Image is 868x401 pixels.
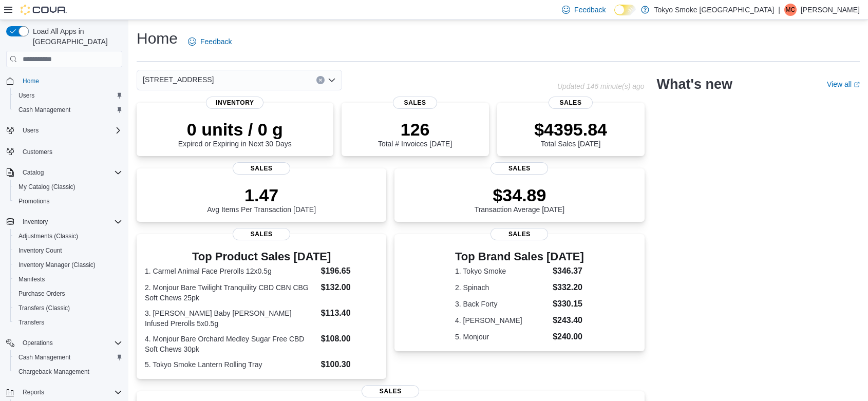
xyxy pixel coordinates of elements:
[490,162,548,175] span: Sales
[534,119,607,148] div: Total Sales [DATE]
[14,302,122,314] span: Transfers (Classic)
[10,88,126,103] button: Users
[455,266,549,276] dt: 1. Tokyo Smoke
[378,119,452,148] div: Total # Invoices [DATE]
[14,366,122,378] span: Chargeback Management
[321,307,379,319] dd: $113.40
[137,28,178,49] h1: Home
[145,266,317,276] dt: 1. Carmel Animal Face Prerolls 12x0.5g
[233,228,290,240] span: Sales
[23,148,52,156] span: Customers
[14,181,122,193] span: My Catalog (Classic)
[10,229,126,243] button: Adjustments (Classic)
[18,275,45,283] span: Manifests
[18,91,34,100] span: Users
[784,4,797,16] div: Milo Che
[14,195,122,207] span: Promotions
[321,281,379,294] dd: $132.00
[18,318,44,327] span: Transfers
[553,265,584,277] dd: $346.37
[854,82,860,88] svg: External link
[14,89,122,102] span: Users
[553,331,584,343] dd: $240.00
[827,80,860,88] a: View allExternal link
[18,368,89,376] span: Chargeback Management
[10,350,126,365] button: Cash Management
[23,77,39,85] span: Home
[14,230,82,242] a: Adjustments (Classic)
[534,119,607,140] p: $4395.84
[2,165,126,180] button: Catalog
[18,353,70,361] span: Cash Management
[18,74,122,87] span: Home
[178,119,292,148] div: Expired or Expiring in Next 30 Days
[455,282,549,293] dt: 2. Spinach
[18,75,43,87] a: Home
[801,4,860,16] p: [PERSON_NAME]
[18,124,122,137] span: Users
[184,31,236,52] a: Feedback
[14,288,122,300] span: Purchase Orders
[14,244,122,257] span: Inventory Count
[549,97,593,109] span: Sales
[18,183,76,191] span: My Catalog (Classic)
[14,89,39,102] a: Users
[557,82,645,90] p: Updated 146 minute(s) ago
[2,73,126,88] button: Home
[455,315,549,326] dt: 4. [PERSON_NAME]
[490,228,548,240] span: Sales
[23,168,44,177] span: Catalog
[14,259,122,271] span: Inventory Manager (Classic)
[18,216,122,228] span: Inventory
[14,104,122,116] span: Cash Management
[2,144,126,159] button: Customers
[574,5,606,15] span: Feedback
[455,251,584,263] h3: Top Brand Sales [DATE]
[14,259,100,271] a: Inventory Manager (Classic)
[29,26,122,47] span: Load All Apps in [GEOGRAPHIC_DATA]
[14,195,54,207] a: Promotions
[10,315,126,330] button: Transfers
[145,334,317,354] dt: 4. Monjour Bare Orchard Medley Sugar Free CBD Soft Chews 30pk
[10,103,126,117] button: Cash Management
[14,273,122,285] span: Manifests
[18,261,96,269] span: Inventory Manager (Classic)
[18,304,70,312] span: Transfers (Classic)
[14,181,80,193] a: My Catalog (Classic)
[18,337,57,349] button: Operations
[2,215,126,229] button: Inventory
[18,197,50,205] span: Promotions
[23,388,44,396] span: Reports
[378,119,452,140] p: 126
[14,316,122,329] span: Transfers
[321,265,379,277] dd: $196.65
[2,123,126,138] button: Users
[362,385,419,397] span: Sales
[321,358,379,371] dd: $100.30
[206,97,263,109] span: Inventory
[14,288,69,300] a: Purchase Orders
[18,166,122,179] span: Catalog
[18,216,52,228] button: Inventory
[200,36,232,47] span: Feedback
[18,146,56,158] a: Customers
[393,97,437,109] span: Sales
[10,180,126,194] button: My Catalog (Classic)
[10,287,126,301] button: Purchase Orders
[18,290,65,298] span: Purchase Orders
[10,243,126,258] button: Inventory Count
[18,246,62,255] span: Inventory Count
[145,308,317,329] dt: 3. [PERSON_NAME] Baby [PERSON_NAME] Infused Prerolls 5x0.5g
[23,218,48,226] span: Inventory
[14,316,48,329] a: Transfers
[14,351,122,364] span: Cash Management
[10,365,126,379] button: Chargeback Management
[657,76,732,92] h2: What's new
[18,386,48,398] button: Reports
[145,251,378,263] h3: Top Product Sales [DATE]
[328,76,336,84] button: Open list of options
[207,185,316,214] div: Avg Items Per Transaction [DATE]
[21,5,67,15] img: Cova
[14,302,74,314] a: Transfers (Classic)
